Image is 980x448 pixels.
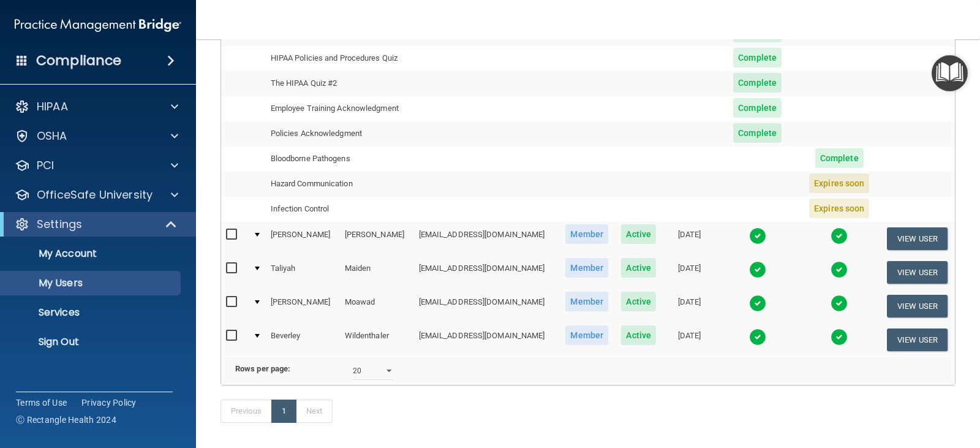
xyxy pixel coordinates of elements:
td: Taliyah [266,256,340,289]
b: Rows per page: [235,364,290,373]
img: tick.e7d51cea.svg [831,261,848,278]
span: Active [621,292,656,311]
a: Next [296,400,333,423]
p: Services [8,306,175,319]
p: My Account [8,248,175,260]
img: tick.e7d51cea.svg [749,261,766,278]
span: Expires soon [809,199,869,218]
td: Moawad [340,289,414,323]
a: Terms of Use [16,397,67,409]
p: PCI [37,158,54,173]
span: Complete [733,73,782,93]
button: View User [887,295,948,317]
td: Maiden [340,256,414,289]
a: OSHA [15,129,178,143]
a: PCI [15,158,178,173]
td: HIPAA Policies and Procedures Quiz [266,46,414,71]
td: [EMAIL_ADDRESS][DOMAIN_NAME] [414,323,559,356]
td: Bloodborne Pathogens [266,146,414,172]
button: View User [887,328,948,351]
td: [PERSON_NAME] [266,289,340,323]
td: [EMAIL_ADDRESS][DOMAIN_NAME] [414,222,559,256]
span: Expires soon [809,173,869,193]
img: tick.e7d51cea.svg [831,328,848,346]
span: Complete [733,98,782,118]
span: Member [565,292,608,311]
p: OfficeSafe University [37,188,153,202]
button: View User [887,261,948,284]
h4: Compliance [36,52,121,69]
td: Employee Training Acknowledgment [266,96,414,121]
td: [EMAIL_ADDRESS][DOMAIN_NAME] [414,256,559,289]
td: [DATE] [663,289,717,323]
button: Open Resource Center [932,55,968,91]
td: Infection Control [266,197,414,222]
span: Complete [733,48,782,67]
span: Member [565,258,608,278]
td: [EMAIL_ADDRESS][DOMAIN_NAME] [414,289,559,323]
p: My Users [8,277,175,289]
td: [PERSON_NAME] [340,222,414,256]
span: Member [565,224,608,244]
button: View User [887,227,948,250]
a: Previous [221,400,272,423]
a: Settings [15,217,178,232]
img: tick.e7d51cea.svg [831,227,848,245]
span: Complete [815,148,864,168]
td: Beverley [266,323,340,356]
td: [DATE] [663,323,717,356]
iframe: Drift Widget Chat Controller [768,366,965,416]
td: [PERSON_NAME] [266,222,340,256]
img: tick.e7d51cea.svg [749,227,766,245]
a: Privacy Policy [81,397,137,409]
td: Hazard Communication [266,172,414,197]
span: Active [621,258,656,278]
a: 1 [271,400,296,423]
td: Policies Acknowledgment [266,121,414,146]
a: OfficeSafe University [15,188,178,202]
img: tick.e7d51cea.svg [749,328,766,346]
span: Ⓒ Rectangle Health 2024 [16,414,116,426]
p: OSHA [37,129,67,143]
img: PMB logo [15,13,181,37]
td: Wildenthaler [340,323,414,356]
span: Active [621,224,656,244]
img: tick.e7d51cea.svg [749,295,766,312]
span: Active [621,325,656,345]
span: Complete [733,123,782,143]
td: [DATE] [663,256,717,289]
td: [DATE] [663,222,717,256]
p: HIPAA [37,99,68,114]
p: Sign Out [8,336,175,348]
p: Settings [37,217,82,232]
td: The HIPAA Quiz #2 [266,71,414,96]
a: HIPAA [15,99,178,114]
span: Member [565,325,608,345]
img: tick.e7d51cea.svg [831,295,848,312]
